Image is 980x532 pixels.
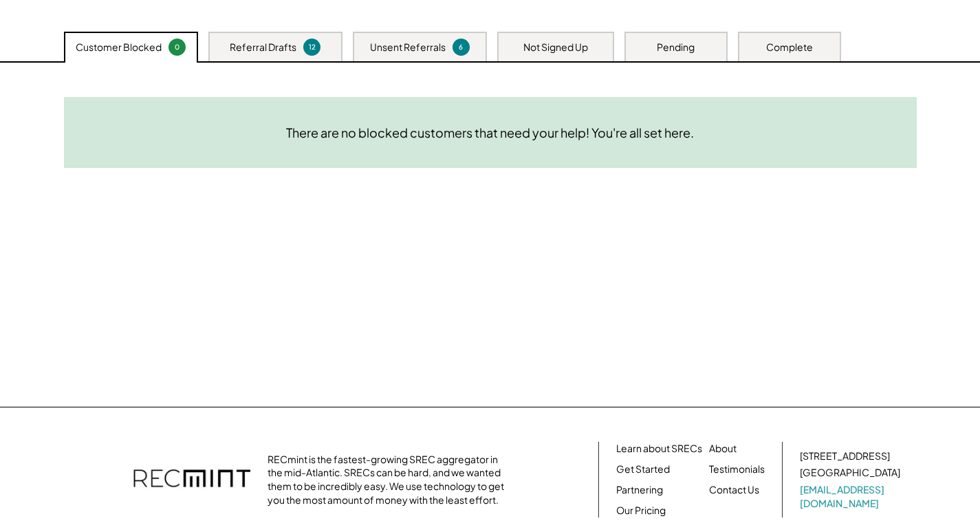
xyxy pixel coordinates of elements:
[230,41,296,54] div: Referral Drafts
[305,42,318,52] div: 12
[616,442,702,456] a: Learn about SRECs
[800,449,890,463] div: [STREET_ADDRESS]
[76,41,162,54] div: Customer Blocked
[523,41,588,54] div: Not Signed Up
[766,41,813,54] div: Complete
[800,466,900,480] div: [GEOGRAPHIC_DATA]
[455,42,468,52] div: 6
[286,125,694,140] div: There are no blocked customers that need your help! You're all set here.
[800,483,903,510] a: [EMAIL_ADDRESS][DOMAIN_NAME]
[370,41,446,54] div: Unsent Referrals
[616,462,670,476] a: Get Started
[133,456,250,504] img: recmint-logotype%403x.png
[709,483,759,497] a: Contact Us
[268,453,512,507] div: RECmint is the fastest-growing SREC aggregator in the mid-Atlantic. SRECs can be hard, and we wan...
[657,41,695,54] div: Pending
[709,442,737,456] a: About
[171,42,184,52] div: 0
[709,462,765,476] a: Testimonials
[616,504,666,518] a: Our Pricing
[616,483,663,497] a: Partnering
